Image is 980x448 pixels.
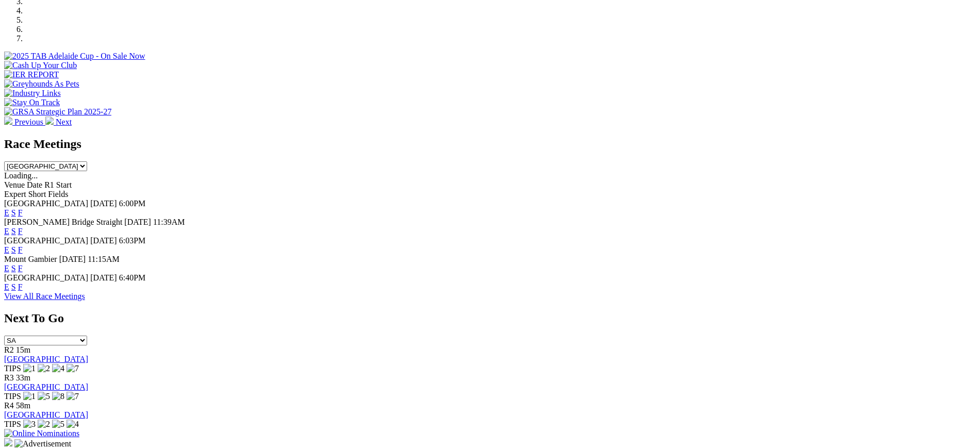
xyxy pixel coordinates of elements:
[4,52,145,61] img: 2025 TAB Adelaide Cup - On Sale Now
[4,420,21,428] span: TIPS
[59,255,86,263] span: [DATE]
[4,283,9,291] a: E
[18,227,23,236] a: F
[124,218,151,226] span: [DATE]
[18,245,23,254] a: F
[45,117,54,125] img: chevron-right-pager-white.svg
[16,401,30,410] span: 58m
[90,199,117,208] span: [DATE]
[4,373,14,382] span: R3
[4,208,9,217] a: E
[52,364,64,373] img: 4
[11,264,16,273] a: S
[4,89,61,98] img: Industry Links
[16,345,30,354] span: 15m
[4,236,88,245] span: [GEOGRAPHIC_DATA]
[27,180,42,189] span: Date
[52,420,64,429] img: 5
[4,311,976,325] h2: Next To Go
[4,392,21,401] span: TIPS
[90,273,117,282] span: [DATE]
[23,392,36,401] img: 1
[38,392,50,401] img: 5
[4,364,21,373] span: TIPS
[90,236,117,245] span: [DATE]
[4,255,57,263] span: Mount Gambier
[52,392,64,401] img: 8
[48,190,68,198] span: Fields
[119,236,146,245] span: 6:03PM
[4,227,9,236] a: E
[4,61,77,70] img: Cash Up Your Club
[38,420,50,429] img: 2
[18,283,23,291] a: F
[38,364,50,373] img: 2
[11,283,16,291] a: S
[4,171,38,180] span: Loading...
[67,364,79,373] img: 7
[88,255,120,263] span: 11:15AM
[4,273,88,282] span: [GEOGRAPHIC_DATA]
[11,245,16,254] a: S
[4,429,79,438] img: Online Nominations
[4,137,976,151] h2: Race Meetings
[119,273,146,282] span: 6:40PM
[45,118,72,126] a: Next
[4,401,14,410] span: R4
[44,180,72,189] span: R1 Start
[4,180,25,189] span: Venue
[4,70,59,79] img: IER REPORT
[119,199,146,208] span: 6:00PM
[4,410,88,419] a: [GEOGRAPHIC_DATA]
[18,208,23,217] a: F
[67,420,79,429] img: 4
[11,227,16,236] a: S
[4,345,14,354] span: R2
[56,118,72,126] span: Next
[14,118,43,126] span: Previous
[4,264,9,273] a: E
[28,190,46,198] span: Short
[4,190,26,198] span: Expert
[4,383,88,391] a: [GEOGRAPHIC_DATA]
[4,199,88,208] span: [GEOGRAPHIC_DATA]
[4,98,60,107] img: Stay On Track
[4,292,85,301] a: View All Race Meetings
[4,107,111,117] img: GRSA Strategic Plan 2025-27
[4,355,88,363] a: [GEOGRAPHIC_DATA]
[18,264,23,273] a: F
[153,218,185,226] span: 11:39AM
[23,364,36,373] img: 1
[67,392,79,401] img: 7
[4,438,12,446] img: 15187_Greyhounds_GreysPlayCentral_Resize_SA_WebsiteBanner_300x115_2025.jpg
[4,218,122,226] span: [PERSON_NAME] Bridge Straight
[4,117,12,125] img: chevron-left-pager-white.svg
[4,118,45,126] a: Previous
[4,245,9,254] a: E
[11,208,16,217] a: S
[4,79,79,89] img: Greyhounds As Pets
[16,373,30,382] span: 33m
[23,420,36,429] img: 3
